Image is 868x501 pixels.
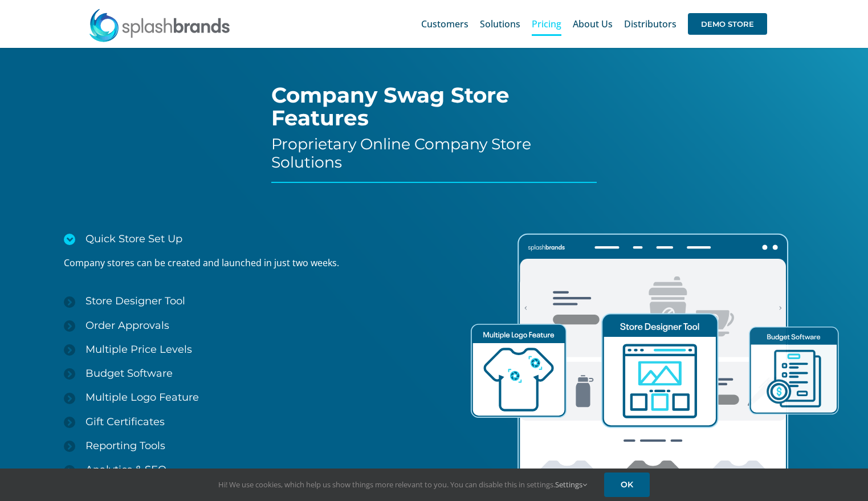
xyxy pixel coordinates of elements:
span: Pricing [532,19,561,28]
span: Analytics & SEO [85,463,166,476]
p: Company stores can be created and launched in just two weeks. [64,256,434,269]
nav: Main Menu Sticky [421,6,767,42]
span: Reporting Tools [85,439,165,452]
a: Quick Store Set Up [64,227,434,251]
span: Quick Store Set Up [85,233,182,245]
a: Multiple Logo Feature [64,385,434,409]
span: Multiple Price Levels [85,343,192,356]
a: Analytics & SEO [64,458,434,482]
a: OK [604,473,650,497]
a: Distributors [624,6,677,42]
span: Hi! We use cookies, which help us show things more relevant to you. You can disable this in setti... [218,479,587,490]
span: Store Designer Tool [85,295,185,307]
span: Distributors [624,19,677,28]
span: Order Approvals [85,319,169,332]
a: Budget Software [64,361,434,385]
a: DEMO STORE [688,6,767,42]
img: SplashBrands.com Logo [88,8,231,42]
a: Store Designer Tool [64,289,434,313]
span: Solutions [480,19,520,28]
span: Gift Certificates [85,416,165,428]
a: Reporting Tools [64,434,434,458]
span: Company Swag Store Features [271,82,510,131]
a: Gift Certificates [64,410,434,434]
span: Proprietary Online Company Store Solutions [271,135,531,172]
span: Multiple Logo Feature [85,391,199,404]
span: About Us [573,19,613,28]
span: Customers [421,19,468,28]
a: Multiple Price Levels [64,337,434,361]
a: Settings [555,479,587,490]
a: Pricing [532,6,561,42]
a: Order Approvals [64,313,434,337]
a: Customers [421,6,468,42]
span: Budget Software [85,367,173,380]
span: DEMO STORE [688,13,767,35]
